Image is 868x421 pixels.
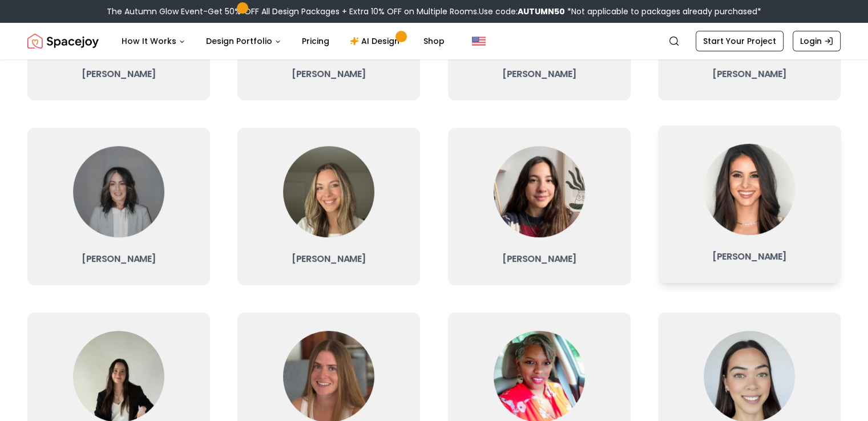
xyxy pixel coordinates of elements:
h3: [PERSON_NAME] [667,66,831,82]
a: Start Your Project [696,31,784,51]
h3: [PERSON_NAME] [37,251,201,267]
h3: [PERSON_NAME] [37,66,201,82]
h3: [PERSON_NAME] [457,66,621,82]
nav: Global [27,23,841,59]
img: Angela [704,144,795,235]
span: *Not applicable to packages already purchased* [565,6,761,17]
img: Sarah [283,146,374,237]
a: Sarah[PERSON_NAME] [237,128,420,285]
a: AI Design [341,30,412,52]
nav: Main [112,30,454,52]
a: Login [793,31,841,51]
a: Kaitlyn[PERSON_NAME] [27,128,210,285]
h3: [PERSON_NAME] [667,249,831,265]
a: Spacejoy [27,30,99,52]
img: Spacejoy Logo [27,30,99,52]
a: Maria[PERSON_NAME] [448,128,631,285]
a: Pricing [293,30,338,52]
a: Shop [414,30,454,52]
button: How It Works [112,30,195,52]
h3: [PERSON_NAME] [457,251,621,267]
h3: [PERSON_NAME] [247,66,411,82]
a: Angela[PERSON_NAME] [658,126,841,283]
b: AUTUMN50 [518,6,565,17]
button: Design Portfolio [197,30,290,52]
div: The Autumn Glow Event-Get 50% OFF All Design Packages + Extra 10% OFF on Multiple Rooms. [107,6,761,17]
img: Maria [494,146,585,237]
img: Kaitlyn [73,146,164,237]
h3: [PERSON_NAME] [247,251,411,267]
img: United States [472,34,486,48]
span: Use code: [479,6,565,17]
